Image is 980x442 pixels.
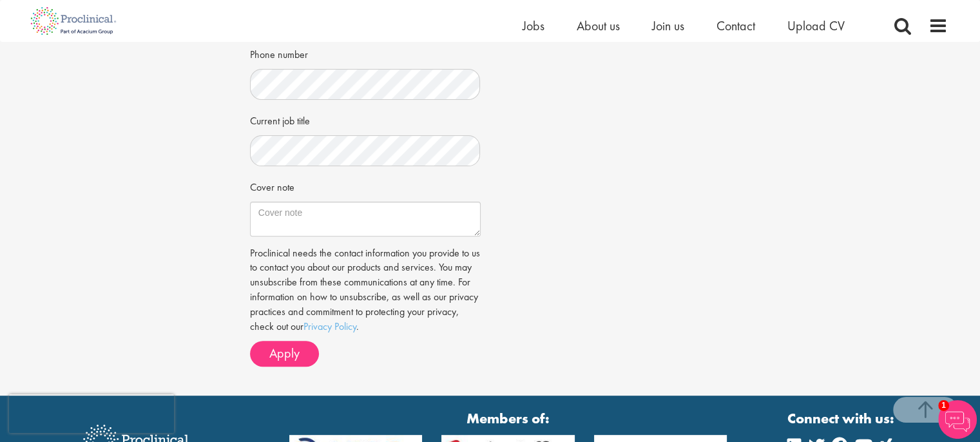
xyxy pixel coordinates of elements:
[250,43,308,62] label: Phone number
[938,400,949,411] span: 1
[250,176,294,195] label: Cover note
[787,17,845,34] a: Upload CV
[577,17,620,34] a: About us
[523,17,544,34] a: Jobs
[9,394,174,433] iframe: reCAPTCHA
[787,408,897,428] strong: Connect with us:
[303,320,356,333] a: Privacy Policy
[250,110,310,129] label: Current job title
[652,17,684,34] a: Join us
[269,345,300,361] span: Apply
[250,341,319,367] button: Apply
[289,408,727,428] strong: Members of:
[938,400,977,439] img: Chatbot
[250,246,481,334] p: Proclinical needs the contact information you provide to us to contact you about our products and...
[716,17,755,34] a: Contact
